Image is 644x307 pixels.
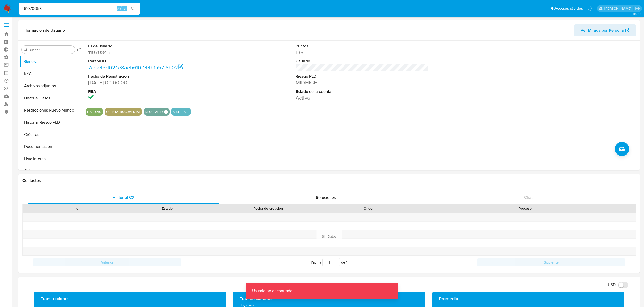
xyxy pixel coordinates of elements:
button: search-icon [128,5,138,12]
span: s [124,6,126,11]
button: General [20,56,83,68]
button: Historial Riesgo PLD [20,116,83,128]
button: Créditos [20,128,83,141]
dt: Riesgo PLD [296,74,429,79]
input: Buscar [29,48,73,52]
button: CVU [20,165,83,177]
button: Buscar [24,48,28,52]
dt: RBA [88,89,221,94]
dd: MIDHIGH [296,79,429,86]
p: Usuario no encontrado [246,283,298,299]
div: Id [35,206,118,211]
span: Historial CX [113,194,135,200]
dd: [DATE] 00:00:00 [88,79,221,86]
button: Historial Casos [20,92,83,104]
input: Buscar usuario o caso... [19,5,140,12]
div: Fecha de creación [216,206,320,211]
button: Archivos adjuntos [20,80,83,92]
button: Ver Mirada por Persona [574,24,636,36]
span: Página de [311,258,347,266]
div: Estado [126,206,209,211]
h1: Contactos [22,178,636,183]
dd: 138 [296,49,429,56]
span: Chat [524,194,533,200]
span: 1 [346,260,347,265]
dd: 11070845 [88,49,221,56]
button: Restricciones Nuevo Mundo [20,104,83,116]
dt: Estado de la cuenta [296,89,429,94]
button: KYC [20,68,83,80]
dt: Usuario [296,58,429,64]
button: Lista Interna [20,153,83,165]
span: Accesos rápidos [554,6,583,11]
a: Salir [635,6,640,11]
button: Volver al orden por defecto [77,48,81,53]
div: Origen [327,206,411,211]
dt: Fecha de Registración [88,74,221,79]
span: Alt [117,6,121,11]
dd: Activa [296,94,429,101]
dt: ID de usuario [88,43,221,49]
dt: Person ID [88,58,221,64]
span: Soluciones [316,194,336,200]
a: 7ce243d024e8aeb610f144b1a57f8b02 [88,64,183,71]
h1: Información de Usuario [22,28,65,33]
button: Siguiente [477,258,625,266]
div: Proceso [418,206,632,211]
button: Anterior [33,258,181,266]
a: Notificaciones [588,6,592,11]
dt: Puntos [296,43,429,49]
span: Ver Mirada por Persona [581,24,624,36]
p: ludmila.lanatti@mercadolibre.com [604,6,633,11]
button: Documentación [20,141,83,153]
